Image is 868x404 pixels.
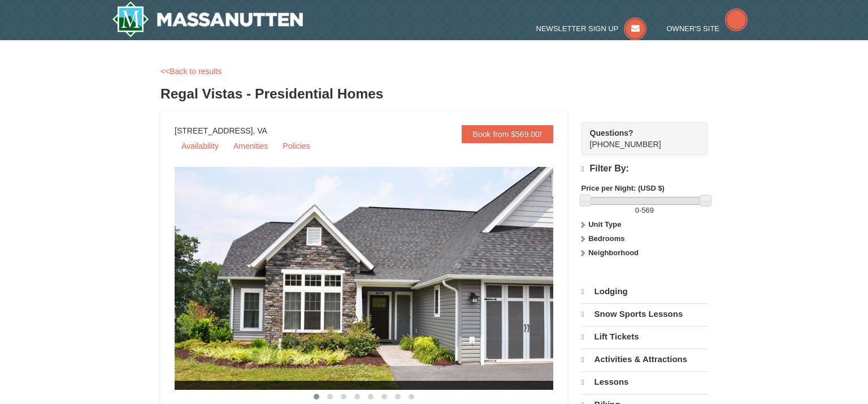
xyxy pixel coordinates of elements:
[227,137,275,154] a: Amenities
[590,128,633,137] strong: Questions?
[588,234,624,243] strong: Bedrooms
[581,281,708,302] a: Lodging
[581,371,708,393] a: Lessons
[641,206,654,214] span: 569
[581,303,708,325] a: Snow Sports Lessons
[112,1,303,37] a: Massanutten Resort
[581,164,708,174] h4: Filter By:
[112,1,303,37] img: Massanutten Resort Logo
[667,24,720,33] span: Owner's Site
[276,137,316,154] a: Policies
[462,125,553,143] a: Book from $569.00!
[581,205,708,216] label: -
[175,167,581,390] img: 19218991-1-902409a9.jpg
[588,220,621,229] strong: Unit Type
[667,24,748,33] a: Owner's Site
[581,326,708,347] a: Lift Tickets
[160,67,222,76] a: <<Back to results
[588,248,639,257] strong: Neighborhood
[581,349,708,370] a: Activities & Attractions
[175,137,225,154] a: Availability
[635,206,639,214] span: 0
[536,24,619,33] span: Newsletter Sign Up
[536,24,647,33] a: Newsletter Sign Up
[590,127,687,149] span: [PHONE_NUMBER]
[160,83,708,105] h3: Regal Vistas - Presidential Homes
[581,184,665,192] strong: Price per Night: (USD $)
